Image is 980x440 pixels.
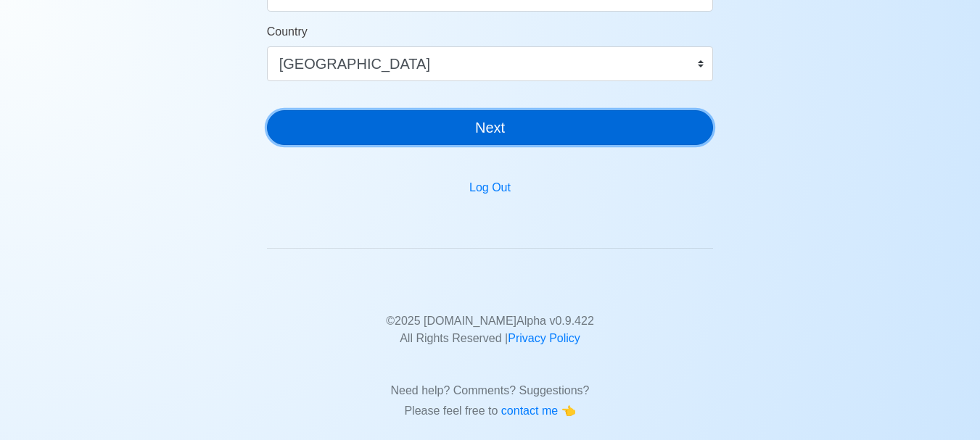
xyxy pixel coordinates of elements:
a: Privacy Policy [508,332,580,344]
label: Country [267,23,308,41]
p: Need help? Comments? Suggestions? [278,365,703,399]
p: © 2025 [DOMAIN_NAME] Alpha v 0.9.422 All Rights Reserved | [278,295,703,347]
span: contact me [501,404,561,417]
button: Next [267,110,714,145]
button: Log Out [460,174,520,202]
span: point [561,404,576,417]
p: Please feel free to [278,402,703,420]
